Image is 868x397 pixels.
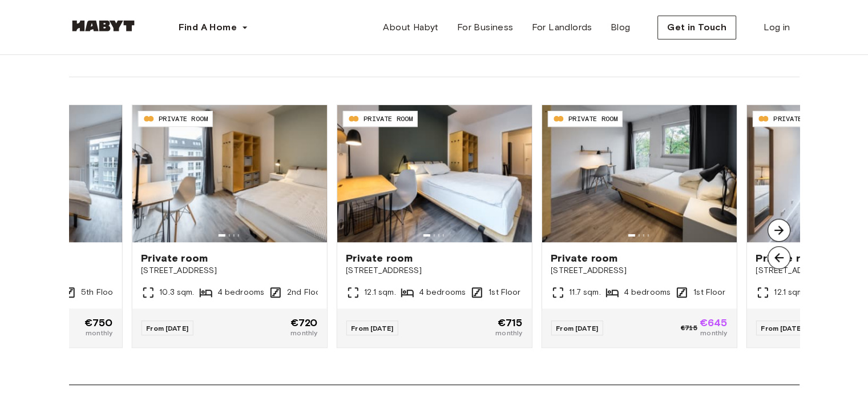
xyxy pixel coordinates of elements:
span: Find A Home [179,21,237,34]
span: €750 [84,318,113,328]
span: Get in Touch [667,21,726,34]
span: 12.1 sqm. [774,287,805,298]
span: From [DATE] [761,324,803,332]
span: PRIVATE ROOM [159,114,208,124]
a: Blog [601,16,640,39]
span: 12.1 sqm. [364,287,395,298]
span: 2nd Floor [287,287,324,298]
img: Image of the room [132,105,326,242]
span: 4 bedrooms [217,287,265,298]
span: Private room [346,251,522,265]
span: From [DATE] [556,324,598,332]
a: For Landlords [522,16,601,39]
span: 11.7 sqm. [569,287,600,298]
span: For Business [457,21,514,34]
span: 5th Floor [81,287,116,298]
span: €720 [290,318,318,328]
a: PRIVATE ROOMImage of the roomPrivate room[STREET_ADDRESS]12.1 sqm.4 bedrooms1st FloorFrom [DATE]€... [337,105,531,347]
a: For Business [448,16,523,39]
span: PRIVATE ROOM [364,114,413,124]
span: About Habyt [383,21,438,34]
span: Private room [141,251,317,265]
a: PRIVATE ROOMImage of the roomPrivate room[STREET_ADDRESS]11.7 sqm.4 bedrooms1st FloorFrom [DATE]€... [542,105,736,347]
span: From [DATE] [146,324,188,332]
a: About Habyt [374,16,447,39]
span: Private room [551,251,727,265]
a: PRIVATE ROOMImage of the roomImage of the roomPrivate room[STREET_ADDRESS]10.3 sqm.4 bedrooms2nd ... [132,105,326,347]
button: Get in Touch [657,15,736,39]
a: Log in [754,16,799,39]
span: 1st Floor [488,287,520,298]
span: Log in [764,21,790,34]
span: PRIVATE ROOM [568,114,617,124]
img: Image of the room [542,105,736,242]
span: PRIVATE ROOM [773,114,822,124]
span: €645 [700,318,728,328]
span: [STREET_ADDRESS] [141,265,317,276]
span: monthly [700,328,728,338]
img: Image of the room [326,105,521,242]
img: Image of the room [337,105,531,242]
span: €715 [681,323,697,333]
button: Find A Home [169,16,257,39]
span: [STREET_ADDRESS] [346,265,522,276]
img: Habyt [69,20,138,31]
span: monthly [84,328,113,338]
span: 4 bedrooms [624,287,671,298]
span: 10.3 sqm. [159,287,194,298]
span: From [DATE] [351,324,393,332]
span: [STREET_ADDRESS] [551,265,727,276]
span: 4 bedrooms [419,287,466,298]
span: For Landlords [531,21,592,34]
span: monthly [290,328,318,338]
span: monthly [495,328,522,338]
span: Blog [611,21,631,34]
span: 1st Floor [693,287,725,298]
span: €715 [495,318,522,328]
